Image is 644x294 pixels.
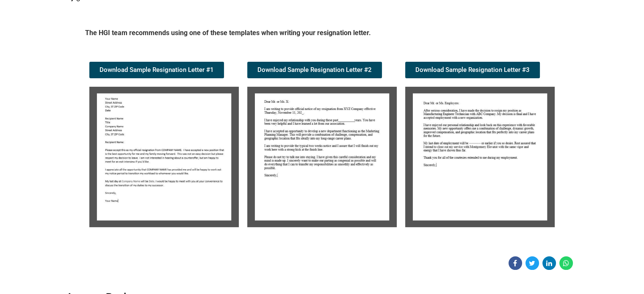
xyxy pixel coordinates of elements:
[257,67,372,73] span: Download Sample Resignation Letter #2
[405,62,540,78] a: Download Sample Resignation Letter #3
[509,256,522,270] a: Share on Facebook
[559,256,573,270] a: Share on WhatsApp
[247,62,382,78] a: Download Sample Resignation Letter #2
[525,256,539,270] a: Share on Twitter
[415,67,530,73] span: Download Sample Resignation Letter #3
[100,67,214,73] span: Download Sample Resignation Letter #1
[85,28,559,41] h5: The HGI team recommends using one of these templates when writing your resignation letter.
[542,256,556,270] a: Share on Linkedin
[89,62,224,78] a: Download Sample Resignation Letter #1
